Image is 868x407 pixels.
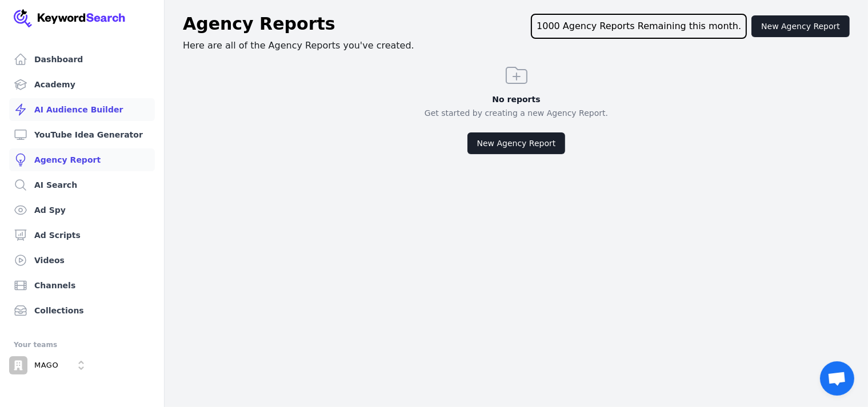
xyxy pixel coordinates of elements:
a: Open chat [820,361,854,396]
button: Open organization switcher [9,356,90,374]
a: New Agency Report [467,138,566,148]
a: AI Audience Builder [9,98,155,121]
a: Ad Spy [9,199,155,221]
a: Agency Report [9,148,155,171]
a: YouTube Idea Generator [9,123,155,146]
a: Dashboard [9,48,155,71]
button: New Agency Report [751,15,850,37]
a: Collections [9,299,155,322]
img: Your Company [14,9,126,27]
h1: Agency Reports [183,14,335,39]
a: Ad Scripts [9,224,155,247]
p: MAGO [34,360,58,370]
div: Here are all of the Agency Reports you've created. [165,14,868,53]
p: Get started by creating a new Agency Report. [183,107,850,119]
a: AI Search [9,174,155,196]
a: Academy [9,73,155,96]
a: Channels [9,274,155,297]
h3: No reports [183,94,850,105]
img: MAGO [9,356,27,374]
div: 1000 Agency Reports Remaining this month. [531,14,747,39]
div: Your teams [14,338,150,352]
button: New Agency Report [467,132,566,154]
a: Videos [9,249,155,272]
